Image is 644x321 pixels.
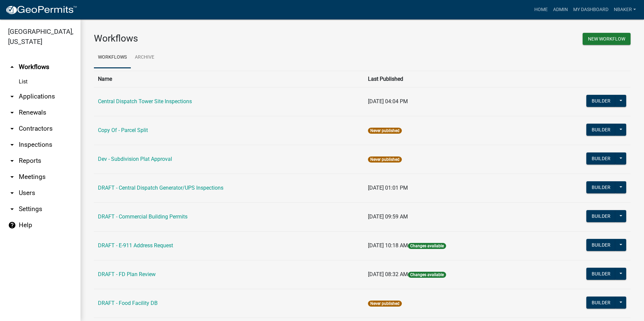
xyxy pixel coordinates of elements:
i: arrow_drop_down [8,205,16,213]
a: nbaker [611,3,639,16]
i: arrow_drop_down [8,109,16,117]
button: Builder [586,152,616,165]
i: arrow_drop_down [8,157,16,165]
button: Builder [586,181,616,193]
a: Admin [550,3,571,16]
i: arrow_drop_down [8,141,16,149]
span: [DATE] 09:59 AM [368,213,408,220]
th: Last Published [364,71,535,87]
i: arrow_drop_up [8,63,16,71]
a: Central Dispatch Tower Site Inspections [98,98,192,105]
i: arrow_drop_down [8,173,16,181]
i: arrow_drop_down [8,189,16,197]
i: arrow_drop_down [8,92,16,101]
span: Never published [368,156,402,163]
a: My Dashboard [571,3,611,16]
a: DRAFT - Central Dispatch Generator/UPS Inspections [98,185,223,191]
a: DRAFT - FD Plan Review [98,271,156,277]
a: DRAFT - Food Facility DB [98,300,158,306]
a: DRAFT - E-911 Address Request [98,242,173,249]
button: Builder [586,95,616,107]
span: Changes available [408,243,446,249]
h3: Workflows [94,33,357,44]
a: Dev - Subdivision Plat Approval [98,156,172,162]
button: Builder [586,124,616,136]
button: Builder [586,297,616,309]
span: Never published [368,128,402,134]
button: Builder [586,210,616,222]
span: Changes available [408,272,446,278]
span: [DATE] 01:01 PM [368,185,408,191]
i: arrow_drop_down [8,125,16,133]
span: [DATE] 04:04 PM [368,98,408,105]
span: Never published [368,301,402,307]
button: Builder [586,268,616,280]
span: [DATE] 08:32 AM [368,271,408,277]
i: help [8,221,16,229]
span: [DATE] 10:18 AM [368,242,408,249]
a: Workflows [94,47,131,68]
a: DRAFT - Commercial Building Permits [98,213,187,220]
a: Copy Of - Parcel Split [98,127,148,133]
button: New Workflow [583,33,631,45]
button: Builder [586,239,616,251]
a: Archive [131,47,158,68]
a: Home [532,3,550,16]
th: Name [94,71,364,87]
